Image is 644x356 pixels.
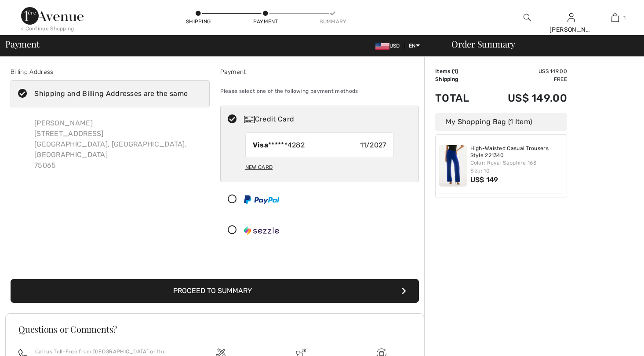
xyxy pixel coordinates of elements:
span: Payment [5,40,39,48]
div: [PERSON_NAME] [549,25,593,34]
a: 1 [593,12,637,23]
img: search the website [524,12,531,23]
div: Shipping [185,18,211,26]
td: Total [435,83,483,113]
img: Credit Card [244,116,255,123]
button: Proceed to Summary [11,279,419,303]
span: 1 [623,14,626,22]
td: Items ( ) [435,67,483,75]
span: 11/2027 [360,140,386,150]
div: Payment [220,67,419,77]
span: US$ 149 [470,176,498,184]
div: Billing Address [11,67,210,77]
img: Sezzle [244,226,279,235]
div: Color: Royal Sapphire 163 Size: 10 [470,159,564,175]
div: Summary [320,18,346,26]
a: Sign In [568,13,575,22]
span: USD [375,43,404,49]
img: PayPal [244,195,279,204]
td: Shipping [435,75,483,83]
div: Shipping and Billing Addresses are the same [34,88,188,99]
span: EN [409,43,420,49]
h3: Questions or Comments? [18,325,411,334]
td: US$ 149.00 [483,83,567,113]
span: 1 [454,68,456,74]
img: 1ère Avenue [21,7,84,25]
a: High-Waisted Casual Trousers Style 221340 [470,145,564,159]
strong: Visa [253,141,268,149]
td: US$ 149.00 [483,67,567,75]
img: US Dollar [375,43,389,50]
div: Payment [252,18,279,26]
div: My Shopping Bag (1 Item) [435,113,567,131]
div: Order Summary [441,40,639,48]
div: [PERSON_NAME] [STREET_ADDRESS] [GEOGRAPHIC_DATA], [GEOGRAPHIC_DATA], [GEOGRAPHIC_DATA] 75065 [27,111,210,178]
div: Please select one of the following payment methods [220,80,419,102]
td: Free [483,75,567,83]
div: New Card [245,160,273,175]
img: My Info [568,12,575,23]
img: My Bag [611,12,619,23]
div: < Continue Shopping [21,25,74,33]
img: High-Waisted Casual Trousers Style 221340 [439,145,467,187]
div: Credit Card [244,114,413,125]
